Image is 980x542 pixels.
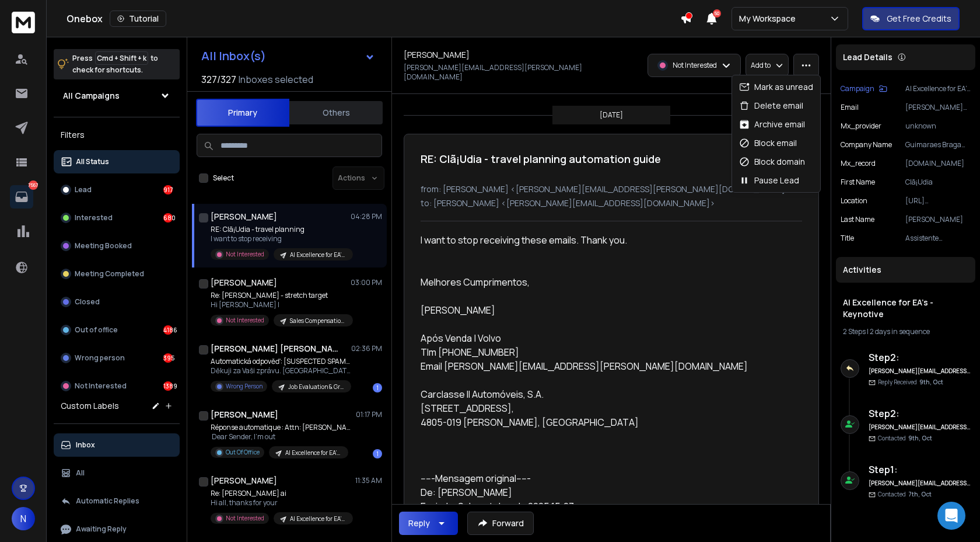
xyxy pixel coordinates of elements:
div: Open Intercom Messenger [937,502,965,530]
div: Block domain [739,156,805,168]
p: [PERSON_NAME][EMAIL_ADDRESS][PERSON_NAME][DOMAIN_NAME] [905,103,971,112]
p: Inbox [76,440,95,450]
h1: [PERSON_NAME] [211,475,277,487]
p: Reply Received [878,378,943,387]
label: Select [213,173,234,183]
p: 04:28 PM [351,212,382,221]
p: Clã¡Udia [905,178,971,187]
p: My Workspace [739,13,800,25]
p: from: [PERSON_NAME] <[PERSON_NAME][EMAIL_ADDRESS][PERSON_NAME][DOMAIN_NAME]> [421,183,802,195]
p: Not Interested [226,316,264,325]
p: Interested [75,213,113,223]
p: mx_provider [841,121,881,131]
p: AI Excellence for EA's - Keynotive [285,449,341,457]
p: First Name [841,178,875,187]
p: Meeting Booked [75,241,132,251]
p: Out Of Office [226,448,260,457]
p: Réponse automatique : Attn: [PERSON_NAME] – [211,423,351,432]
p: Automatic Replies [76,496,139,506]
p: Not Interested [673,61,717,70]
div: 1 [373,449,382,458]
p: [DATE] [600,110,623,120]
p: Awaiting Reply [76,524,127,534]
h1: All Campaigns [63,90,120,102]
span: N [12,507,35,530]
span: 9th, Oct [919,378,943,386]
p: Email [841,103,859,112]
p: Contacted [878,434,932,443]
p: Job Evaluation & Grades 3.0 - Keynotive [288,383,344,391]
p: Automatická odpověď: [SUSPECTED SPAM] [PERSON_NAME] [211,357,351,366]
p: [URL][DOMAIN_NAME] [905,196,971,206]
p: Lead Details [843,51,892,63]
div: Pause Lead [739,175,799,186]
p: [PERSON_NAME][EMAIL_ADDRESS][PERSON_NAME][DOMAIN_NAME] [404,63,608,82]
p: Meeting Completed [75,269,144,279]
button: Tutorial [110,11,166,27]
p: Out of office [75,325,118,335]
p: Hi all, thanks for your [211,498,351,508]
p: Company Name [841,140,892,150]
h6: [PERSON_NAME][EMAIL_ADDRESS][DOMAIN_NAME] [869,479,971,488]
div: 4186 [163,325,173,335]
p: Press to check for shortcuts. [72,53,158,76]
p: 11:35 AM [355,476,382,485]
p: AI Excellence for EA's - Keynotive [905,84,971,93]
p: Lead [75,185,92,194]
p: [PERSON_NAME] [905,215,971,224]
p: mx_record [841,159,876,168]
p: Hi [PERSON_NAME] I [211,300,351,310]
div: 1389 [163,381,173,391]
span: 327 / 327 [201,72,236,86]
p: [DOMAIN_NAME] [905,159,971,168]
p: AI Excellence for EA's - Keynotive [290,251,346,259]
p: AI Excellence for EA's - Keynotive [290,515,346,523]
div: 680 [163,213,173,223]
span: 9th, Oct [908,434,932,442]
h6: Step 2 : [869,350,971,364]
h1: [PERSON_NAME] [211,409,278,421]
h1: [PERSON_NAME] [211,211,277,223]
div: | [843,327,968,336]
h1: [PERSON_NAME] [211,277,277,289]
p: to: [PERSON_NAME] <[PERSON_NAME][EMAIL_ADDRESS][DOMAIN_NAME]> [421,197,802,209]
p: All [76,468,85,478]
span: 7th, Oct [908,490,932,498]
div: Delete email [739,100,803,112]
h6: [PERSON_NAME][EMAIL_ADDRESS][DOMAIN_NAME] [869,367,971,376]
div: Onebox [66,11,680,27]
h1: RE: Clã¡Udia - travel planning automation guide [421,151,661,167]
p: RE: Clã¡Udia - travel planning [211,225,351,234]
h1: [PERSON_NAME] [PERSON_NAME] [211,343,339,355]
h3: Inboxes selected [239,72,313,86]
h3: Custom Labels [61,400,119,412]
button: Primary [196,99,289,127]
span: Cmd + Shift + k [95,51,148,65]
p: location [841,196,867,206]
h1: AI Excellence for EA's - Keynotive [843,297,968,320]
p: Closed [75,297,100,307]
button: Others [289,100,383,126]
h6: Step 2 : [869,406,971,421]
p: Assistente administrativo [905,234,971,243]
p: Guimaraes Braga [GEOGRAPHIC_DATA] [905,140,971,150]
p: Campaign [841,84,874,93]
div: Block email [739,137,797,149]
div: 1 [373,383,382,392]
p: Wrong person [75,353,125,363]
div: 917 [163,185,173,194]
p: Sales Compensation & SIPs 3.0 - Keynotive [290,317,346,325]
span: 2 Steps [843,326,866,336]
p: Contacted [878,490,932,499]
p: title [841,234,854,243]
p: Dear Sender, I'm out [211,432,351,442]
p: Wrong Person [226,382,262,391]
div: Reply [408,517,430,529]
div: 395 [163,353,173,363]
span: 2 days in sequence [870,326,930,336]
h6: [PERSON_NAME][EMAIL_ADDRESS][DOMAIN_NAME] [869,423,971,432]
p: unknown [905,121,971,131]
p: Děkuji za Vaši zprávu. [GEOGRAPHIC_DATA] [211,366,351,376]
span: 50 [713,9,721,18]
p: Not Interested [226,514,264,523]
